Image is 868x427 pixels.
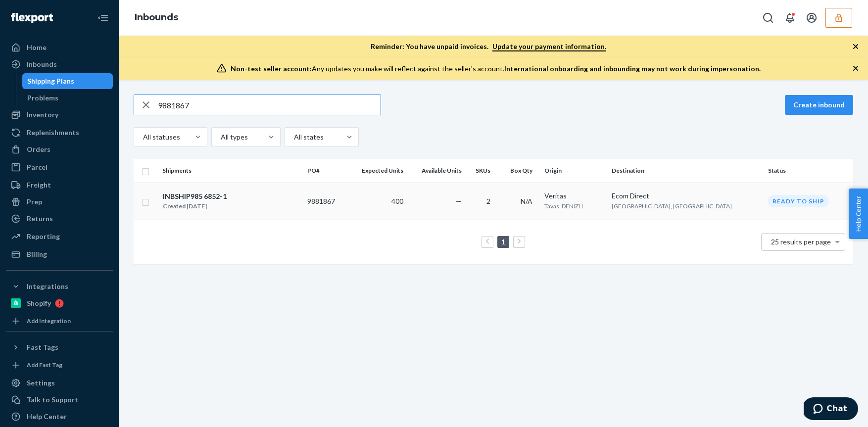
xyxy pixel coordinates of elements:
div: Replenishments [27,128,79,138]
span: 400 [391,197,403,205]
a: Help Center [6,409,113,425]
div: Inventory [27,110,58,120]
input: Search inbounds by name, destination, msku... [158,95,381,115]
input: All types [220,132,221,142]
th: PO# [303,159,347,183]
div: Orders [27,144,50,154]
div: Add Integration [27,317,71,325]
button: Help Center [849,189,868,239]
a: Parcel [6,159,113,175]
th: Status [764,159,853,183]
div: Shopify [27,298,51,308]
div: Returns [27,214,53,224]
div: Ready to ship [768,195,829,207]
div: Parcel [27,162,48,172]
div: Created [DATE] [163,201,227,211]
span: International onboarding and inbounding may not work during impersonation. [504,64,761,73]
th: Available Units [407,159,466,183]
a: Orders [6,142,113,157]
th: Box Qty [498,159,540,183]
a: Prep [6,194,113,210]
button: Close Navigation [93,8,113,28]
div: Help Center [27,412,67,422]
div: Settings [27,378,55,388]
div: Freight [27,180,51,190]
a: Inbounds [6,56,113,72]
span: N/A [521,197,532,205]
a: Replenishments [6,125,113,141]
button: Open account menu [802,8,821,28]
th: Shipments [158,159,303,183]
th: Destination [608,159,764,183]
a: Freight [6,177,113,193]
div: Ecom Direct [612,191,760,201]
div: Fast Tags [27,342,58,352]
span: 2 [486,197,490,205]
span: 25 results per page [771,237,831,246]
a: Problems [22,90,113,106]
a: Add Fast Tag [6,359,113,371]
span: [GEOGRAPHIC_DATA], [GEOGRAPHIC_DATA] [612,202,732,210]
div: Prep [27,197,42,207]
div: Home [27,43,47,52]
div: Any updates you make will reflect against the seller's account. [231,64,761,74]
div: Shipping Plans [27,76,74,86]
a: Reporting [6,229,113,244]
ol: breadcrumbs [127,3,186,32]
a: Shipping Plans [22,73,113,89]
a: Add Integration [6,315,113,327]
span: — [456,197,462,205]
td: 9881867 [303,183,347,220]
a: Billing [6,246,113,262]
button: Create inbound [785,95,853,115]
div: INBSHIP985 6852-1 [163,191,227,201]
iframe: Opens a widget where you can chat to one of our agents [804,397,858,422]
div: Veritas [544,191,604,201]
button: Open notifications [780,8,800,28]
button: Fast Tags [6,339,113,355]
a: Home [6,40,113,55]
a: Inventory [6,107,113,123]
a: Update your payment information. [492,42,606,51]
a: Page 1 is your current page [499,237,507,246]
div: Integrations [27,282,68,291]
div: Talk to Support [27,395,78,405]
th: SKUs [466,159,498,183]
a: Returns [6,211,113,227]
img: Flexport logo [11,13,53,23]
th: Origin [540,159,608,183]
a: Settings [6,375,113,391]
input: All statuses [142,132,143,142]
p: Reminder: You have unpaid invoices. [371,42,606,51]
span: Tavas, DENIZLI [544,202,583,210]
button: Talk to Support [6,392,113,408]
span: Non-test seller account: [231,64,312,73]
div: Reporting [27,232,60,241]
div: Problems [27,93,58,103]
a: Shopify [6,295,113,311]
a: Inbounds [135,12,178,23]
div: Add Fast Tag [27,361,62,369]
th: Expected Units [347,159,407,183]
div: Inbounds [27,59,57,69]
div: Billing [27,249,47,259]
button: Integrations [6,279,113,294]
button: Open Search Box [758,8,778,28]
input: All states [293,132,294,142]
